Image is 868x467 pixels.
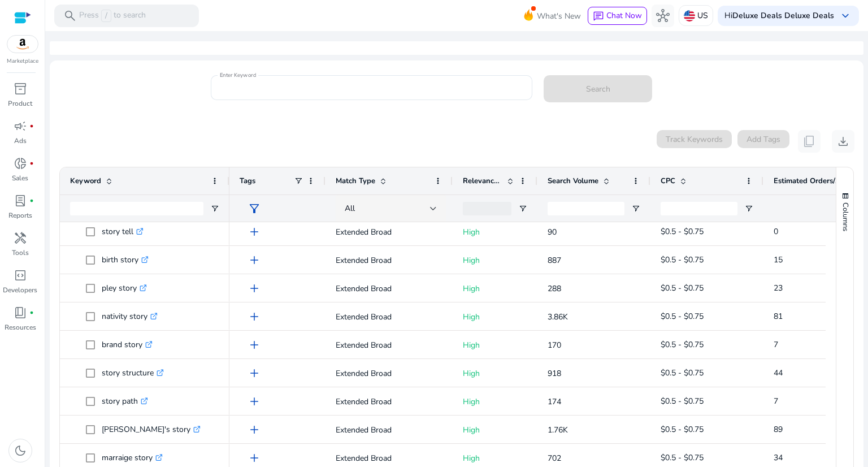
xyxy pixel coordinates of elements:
[248,423,261,436] span: add
[29,161,34,166] span: fiber_manual_record
[336,277,442,300] p: Extended Broad
[7,36,38,53] img: amazon.svg
[102,361,164,384] p: story structure
[661,202,737,215] input: CPC Filter Input
[63,9,77,23] span: search
[744,204,753,213] button: Open Filter Menu
[14,136,27,146] p: Ads
[3,285,37,295] p: Developers
[724,12,834,20] p: Hi
[463,176,502,186] span: Relevance Score
[463,334,527,357] p: High
[774,452,783,463] span: 34
[537,6,581,26] span: What's New
[463,418,527,442] p: High
[14,157,27,170] span: donut_small
[12,248,29,258] p: Tools
[588,7,647,25] button: chatChat Now
[248,225,261,239] span: add
[29,310,34,315] span: fiber_manual_record
[684,10,695,21] img: us.svg
[101,10,111,22] span: /
[210,204,219,213] button: Open Filter Menu
[102,418,201,441] p: [PERSON_NAME]'s story
[240,176,255,186] span: Tags
[548,176,598,186] span: Search Volume
[14,119,27,133] span: campaign
[463,305,527,328] p: High
[661,367,704,378] span: $0.5 - $0.75
[463,249,527,272] p: High
[661,339,704,350] span: $0.5 - $0.75
[70,202,203,215] input: Keyword Filter Input
[248,253,261,267] span: add
[336,334,442,357] p: Extended Broad
[548,453,561,464] span: 702
[548,312,568,322] span: 3.86K
[774,339,778,350] span: 7
[102,333,153,356] p: brand story
[102,305,158,328] p: nativity story
[336,305,442,328] p: Extended Broad
[774,283,783,293] span: 23
[661,283,704,293] span: $0.5 - $0.75
[774,311,783,322] span: 81
[7,57,38,66] p: Marketplace
[8,98,32,109] p: Product
[774,176,841,186] span: Estimated Orders/Month
[336,362,442,385] p: Extended Broad
[774,367,783,378] span: 44
[336,418,442,442] p: Extended Broad
[774,424,783,435] span: 89
[14,269,27,282] span: code_blocks
[248,451,261,465] span: add
[79,10,146,22] p: Press to search
[661,311,704,322] span: $0.5 - $0.75
[248,310,261,323] span: add
[548,255,561,266] span: 887
[548,283,561,294] span: 288
[14,82,27,96] span: inventory_2
[248,202,261,215] span: filter_alt
[102,248,149,271] p: birth story
[14,306,27,319] span: book_4
[840,202,850,231] span: Columns
[336,249,442,272] p: Extended Broad
[661,424,704,435] span: $0.5 - $0.75
[102,390,148,413] p: story path
[839,9,852,23] span: keyboard_arrow_down
[102,220,144,243] p: story tell
[220,71,256,79] mat-label: Enter Keyword
[463,277,527,300] p: High
[606,10,642,21] span: Chat Now
[8,210,32,220] p: Reports
[345,203,355,214] span: All
[336,176,375,186] span: Match Type
[248,338,261,352] span: add
[14,444,27,457] span: dark_mode
[336,220,442,244] p: Extended Broad
[29,124,34,128] span: fiber_manual_record
[248,282,261,295] span: add
[463,362,527,385] p: High
[29,198,34,203] span: fiber_manual_record
[548,396,561,407] span: 174
[661,176,675,186] span: CPC
[593,11,604,22] span: chat
[697,6,708,25] p: US
[463,220,527,244] p: High
[14,231,27,245] span: handyman
[548,340,561,351] span: 170
[652,5,674,27] button: hub
[518,204,527,213] button: Open Filter Menu
[336,390,442,413] p: Extended Broad
[774,254,783,265] span: 15
[102,276,147,300] p: pley story
[661,226,704,237] span: $0.5 - $0.75
[548,368,561,379] span: 918
[248,395,261,408] span: add
[774,396,778,407] span: 7
[631,204,640,213] button: Open Filter Menu
[656,9,670,23] span: hub
[661,452,704,463] span: $0.5 - $0.75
